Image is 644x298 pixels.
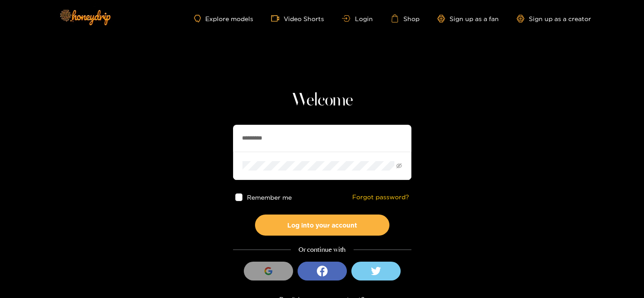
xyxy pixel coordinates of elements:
[437,15,499,22] a: Sign up as a fan
[271,14,284,22] span: video-camera
[194,15,253,22] a: Explore models
[517,15,591,22] a: Sign up as a creator
[271,14,324,22] a: Video Shorts
[342,15,372,22] a: Login
[352,193,409,201] a: Forgot password?
[247,194,292,201] span: Remember me
[233,90,411,111] h1: Welcome
[255,215,389,236] button: Log into your account
[233,245,411,255] div: Or continue with
[391,14,419,22] a: Shop
[396,163,402,169] span: eye-invisible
